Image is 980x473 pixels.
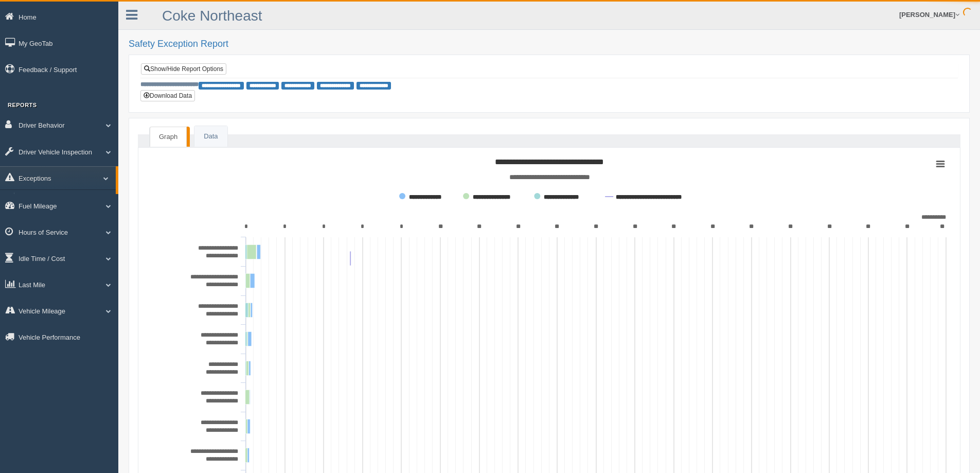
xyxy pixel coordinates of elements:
button: Download Data [140,90,195,101]
h2: Safety Exception Report [129,39,970,49]
a: Coke Northeast [162,8,262,24]
a: Show/Hide Report Options [141,63,226,75]
a: Data [194,126,227,147]
a: Critical Engine Events [19,192,116,211]
a: Graph [150,127,187,147]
